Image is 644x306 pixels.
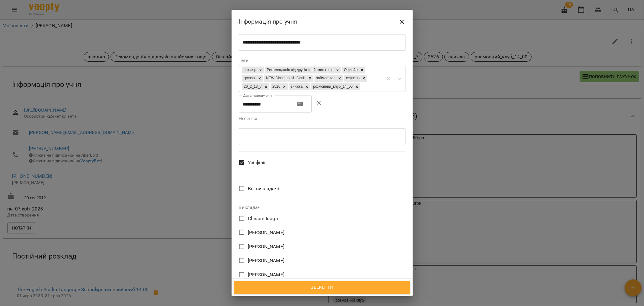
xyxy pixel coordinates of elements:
[289,83,303,90] div: знижка
[239,58,405,63] label: Теги
[239,17,297,26] h6: Інформація про учня
[311,83,354,90] div: розмовний_клуб_14_00
[248,271,284,278] span: [PERSON_NAME]
[342,67,359,73] div: Офлайн
[395,15,409,29] button: Close
[248,215,278,222] span: Chisom Idoga
[242,67,257,73] div: школяр
[242,83,263,90] div: 26_2_13_7
[242,75,257,82] div: групові
[248,159,265,166] span: Усі філії
[248,229,284,236] span: [PERSON_NAME]
[239,205,405,210] label: Викладач
[248,257,284,264] span: [PERSON_NAME]
[234,281,410,294] button: Зберегти
[241,284,404,291] span: Зберегти
[239,116,405,121] label: Нотатка
[248,243,284,250] span: [PERSON_NAME]
[344,75,360,82] div: серпень
[248,185,279,192] span: Всі викладачі
[315,75,337,82] div: займається
[264,75,306,82] div: NEW Close up b1_3юніт
[271,83,281,90] div: 2526
[265,67,335,73] div: Рекомендація від друзів знайомих тощо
